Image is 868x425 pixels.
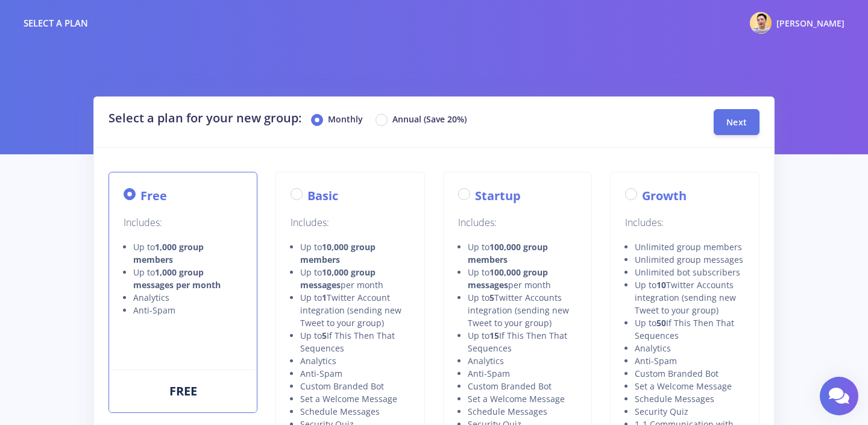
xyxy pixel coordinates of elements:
[458,215,577,231] p: Includes:
[475,187,521,205] label: Startup
[140,187,167,205] label: Free
[468,367,577,380] li: Anti-Spam
[300,392,409,405] li: Set a Welcome Message
[468,354,577,367] li: Analytics
[291,215,409,231] p: Includes:
[635,253,744,266] li: Unlimited group messages
[322,330,327,341] strong: 5
[714,109,759,135] button: Next
[133,266,221,291] strong: 1,000 group messages per month
[635,367,744,380] li: Custom Branded Bot
[740,10,844,36] a: @vikasokolik Photo [PERSON_NAME]
[468,380,577,392] li: Custom Branded Bot
[468,241,548,265] strong: 100,000 group members
[300,266,409,291] li: Up to per month
[635,405,744,418] li: Security Quiz
[776,17,844,29] span: [PERSON_NAME]
[656,279,666,291] strong: 10
[300,329,409,354] li: Up to If This Then That Sequences
[133,266,242,291] li: Up to
[468,405,577,418] li: Schedule Messages
[300,367,409,380] li: Anti-Spam
[169,383,197,399] span: FREE
[322,292,327,303] strong: 1
[300,405,409,418] li: Schedule Messages
[468,329,577,354] li: Up to If This Then That Sequences
[24,16,88,30] div: Select a plan
[635,279,744,316] li: Up to Twitter Accounts integration (sending new Tweet to your group)
[300,354,409,367] li: Analytics
[635,342,744,354] li: Analytics
[124,215,242,231] p: Includes:
[133,241,242,266] li: Up to
[635,241,744,253] li: Unlimited group members
[468,241,577,266] li: Up to
[625,215,744,231] p: Includes:
[307,187,338,205] label: Basic
[133,241,204,265] strong: 1,000 group members
[300,380,409,392] li: Custom Branded Bot
[468,266,577,291] li: Up to per month
[635,380,744,392] li: Set a Welcome Message
[468,266,548,291] strong: 100,000 group messages
[635,266,744,279] li: Unlimited bot subscribers
[392,113,467,127] label: Annual (Save 20%)
[300,266,376,291] strong: 10,000 group messages
[656,317,666,329] strong: 50
[133,291,242,304] li: Analytics
[635,354,744,367] li: Anti-Spam
[642,187,687,205] label: Growth
[468,392,577,405] li: Set a Welcome Message
[635,316,744,342] li: Up to If This Then That Sequences
[635,392,744,405] li: Schedule Messages
[468,291,577,329] li: Up to Twitter Accounts integration (sending new Tweet to your group)
[726,116,747,128] span: Next
[300,291,409,329] li: Up to Twitter Account integration (sending new Tweet to your group)
[489,292,494,303] strong: 5
[133,304,242,316] li: Anti-Spam
[750,12,772,34] img: @vikasokolik Photo
[328,113,363,127] label: Monthly
[300,241,409,266] li: Up to
[489,330,499,341] strong: 15
[108,109,703,127] h2: Select a plan for your new group:
[300,241,376,265] strong: 10,000 group members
